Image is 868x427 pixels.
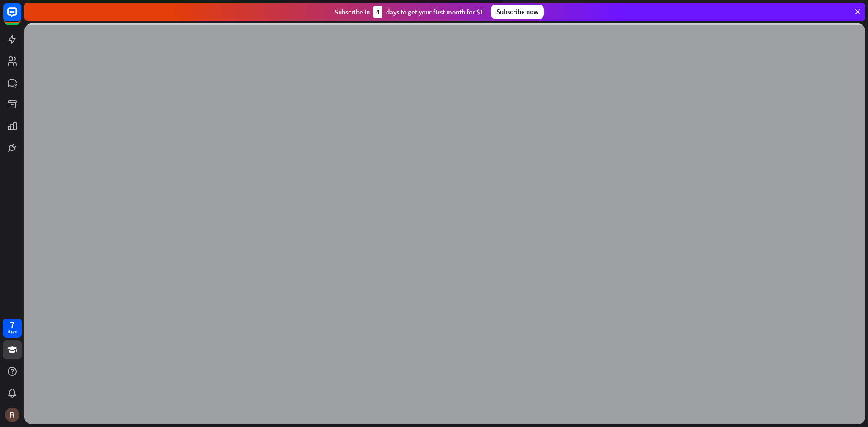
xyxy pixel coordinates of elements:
[10,321,14,329] div: 7
[8,329,17,335] div: days
[3,319,22,338] a: 7 days
[373,6,382,18] div: 4
[335,6,484,18] div: Subscribe in days to get your first month for $1
[491,5,544,19] div: Subscribe now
